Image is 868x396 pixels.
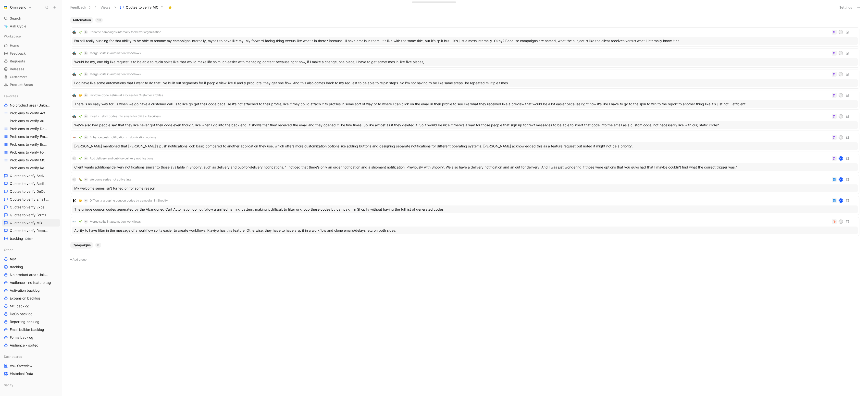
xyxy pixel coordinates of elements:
[72,79,858,87] div: I do have like some automations that I want to do that I've built out segments for if people view...
[71,217,859,236] a: logo🌱Merge splits in automation workflowsKAbility to have filter in the message of a workflow so ...
[2,164,60,172] a: Problems to verify Reporting
[2,117,60,125] a: Problems to verify Audience
[79,115,82,118] img: 🌱
[2,33,60,40] div: Workspace
[2,246,60,349] div: OthertesttrackingNo product area (Unknowns)Audience - no feature tagActivation backlogExpansion b...
[2,149,60,156] a: Problems to verify Forms
[10,15,21,21] span: Search
[2,370,60,377] a: Historical Data
[90,114,161,118] span: Insert custom codes into emails for SMS subscribers
[68,242,862,252] div: Campaigns0
[2,271,60,278] a: No product area (Unknowns)
[77,156,155,161] button: 🌱Add delivery and out-for-delivery notifications
[10,142,49,147] span: Problems to verify Expansion
[2,227,60,234] a: Quotes to verify Reporting
[2,295,60,302] a: Expansion backlog
[2,73,60,81] a: Customers
[10,119,49,123] span: Problems to verify Audience
[10,166,49,170] span: Problems to verify Reporting
[77,198,170,204] button: 🤔Difficulty grouping coupon codes by campaign in Shopify
[2,81,60,88] a: Product Areas
[10,134,50,139] span: Problems to verify Email Builder
[77,50,142,56] button: 🌱Merge splits in automation workflows
[72,220,76,224] img: logo
[839,199,843,202] div: K
[2,125,60,132] a: Problems to verify DeCo
[2,204,60,211] a: Quotes to verify Expansion
[839,51,843,55] div: K
[2,23,60,30] a: Ask Cycle
[71,112,859,131] a: logo🌱Insert custom codes into emails for SMS subscribersKWe've also had people say that they like...
[71,175,859,194] a: C🐛Welcome series not activatingKMy welcome series isn't turned on for some reason
[10,280,51,285] span: Audience - no feature tag
[10,51,26,56] span: Feedback
[71,91,859,110] a: logo🤔Improve Code Retrieval Process for Customer ProfilesKThere is no easy way for us when we go ...
[2,196,60,203] a: Quotes to verify Email builder
[10,205,49,210] span: Quotes to verify Expansion
[2,255,60,263] a: test
[79,178,82,181] img: 🐛
[118,4,166,11] button: Quotes to verify MO
[839,178,843,181] div: K
[2,58,60,65] a: Requests
[72,163,858,171] div: Client wants additional delivery notifications similar to those available in Shopify, such as del...
[71,154,859,173] a: C🌱Add delivery and out-for-delivery notificationsKClient wants additional delivery notifications ...
[72,51,76,55] img: logo
[4,354,22,359] span: Dashboards
[10,5,26,10] h1: Omnisend
[10,371,33,376] span: Historical Data
[839,157,843,160] div: K
[3,5,8,10] img: Omnisend
[71,70,859,89] a: logo🌱Merge splits in automation workflowsKI do have like some automations that I want to do that ...
[79,73,82,76] img: 🌱
[10,257,16,262] span: test
[10,319,39,324] span: Reporting backlog
[2,362,60,370] a: VoC Overview
[10,272,49,277] span: No product area (Unknowns)
[2,318,60,325] a: Reporting backlog
[126,5,159,10] span: Quotes to verify MO
[72,156,76,160] div: C
[79,52,82,55] img: 🌱
[4,94,18,98] span: Favorites
[2,109,60,117] a: Problems to verify Activation
[68,257,862,263] button: Add group
[90,72,141,76] span: Merge splits in automation workflows
[72,142,858,150] div: [PERSON_NAME] mentioned that [PERSON_NAME]'s push notifications look basic compared to another ap...
[2,235,60,242] a: trackingOther
[10,67,25,72] span: Releases
[72,58,858,66] div: Would be my, one big like request is to be able to rejoin splits like that would make life so muc...
[839,72,843,76] div: K
[79,31,82,34] img: 🌱
[2,65,60,73] a: Releases
[10,82,33,87] span: Product Areas
[79,199,82,202] img: 🤔
[10,74,27,79] span: Customers
[90,199,168,203] span: Difficulty grouping coupon codes by campaign in Shopify
[95,18,103,23] div: 10
[90,30,161,34] span: Rename campaigns internally for better organization
[77,177,132,182] button: 🐛Welcome series not activating
[90,220,141,224] span: Merge splits in automation workflows
[10,288,40,293] span: Activation backlog
[71,133,859,152] a: logo🌱Enhance push notification customization optionsA[PERSON_NAME] mentioned that [PERSON_NAME]'s...
[2,279,60,286] a: Audience - no feature tag
[2,42,60,49] a: Home
[2,219,60,227] a: Quotes to verify MO
[2,353,60,377] div: DashboardsVoC OverviewHistorical Data
[839,220,843,223] div: K
[10,363,32,368] span: VoC Overview
[72,37,858,45] div: I'm still really pushing for that ability to be able to rename my campaigns internally, myself to...
[72,121,858,129] div: We've also had people say that they like never got their code even though, like when I go into th...
[10,103,50,108] span: No product area (Unknowns)
[72,100,858,108] div: There is no easy way for us when we go have a customer call us to like go get their code because ...
[10,111,49,116] span: Problems to verify Activation
[2,92,60,100] div: Favorites
[72,178,76,181] div: C
[79,157,82,160] img: 🌱
[25,237,33,240] span: Other
[77,219,142,225] button: 🌱Merge splits in automation workflows
[79,136,82,139] img: 🌱
[10,126,48,131] span: Problems to verify DeCo
[10,264,23,269] span: tracking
